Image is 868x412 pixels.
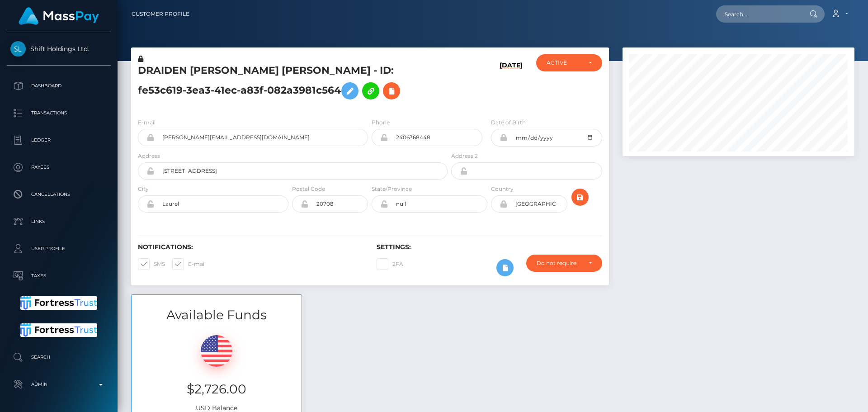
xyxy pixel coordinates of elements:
h6: Notifications: [138,243,363,251]
a: Links [7,210,111,233]
a: Transactions [7,102,111,124]
a: Cancellations [7,183,111,206]
p: Dashboard [10,79,107,93]
h3: $2,726.00 [138,380,295,398]
a: Search [7,346,111,369]
img: Fortress Trust [20,323,98,337]
a: Ledger [7,129,111,152]
label: Postal Code [292,185,325,193]
label: City [138,185,149,193]
img: USD.png [201,335,232,367]
a: Payees [7,156,111,179]
label: Address [138,152,160,160]
div: ACTIVE [547,59,581,66]
img: MassPay Logo [19,7,99,25]
h6: [DATE] [500,62,523,107]
span: Shift Holdings Ltd. [7,45,111,53]
a: User Profile [7,237,111,260]
p: Admin [10,378,107,391]
img: Shift Holdings Ltd. [10,41,26,57]
a: Dashboard [7,75,111,97]
input: Search... [716,5,801,23]
a: Admin [7,373,111,396]
label: Country [491,185,514,193]
label: Phone [372,118,390,127]
p: Taxes [10,269,107,283]
p: Links [10,215,107,228]
h5: DRAIDEN [PERSON_NAME] [PERSON_NAME] - ID: fe53c619-3ea3-41ec-a83f-082a3981c564 [138,64,443,104]
img: Fortress Trust [20,296,98,310]
div: Do not require [537,260,581,267]
p: Payees [10,161,107,174]
label: State/Province [372,185,412,193]
label: SMS [138,258,165,270]
label: Address 2 [451,152,478,160]
p: Transactions [10,106,107,120]
button: ACTIVE [536,54,602,71]
label: E-mail [138,118,156,127]
h6: Settings: [377,243,602,251]
p: User Profile [10,242,107,256]
h3: Available Funds [132,306,302,324]
a: Taxes [7,265,111,287]
p: Search [10,350,107,364]
label: 2FA [377,258,403,270]
a: Customer Profile [132,5,189,24]
p: Ledger [10,133,107,147]
label: E-mail [172,258,206,270]
button: Do not require [526,255,602,272]
p: Cancellations [10,188,107,201]
label: Date of Birth [491,118,526,127]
